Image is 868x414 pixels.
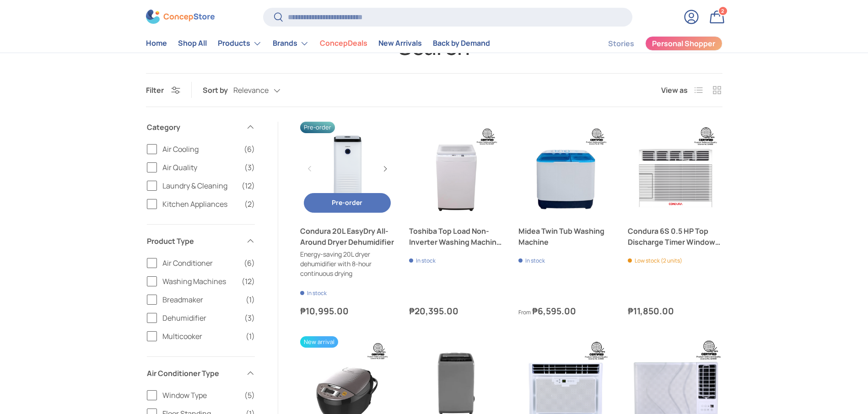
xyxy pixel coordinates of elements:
[146,34,490,53] nav: Primary
[320,35,367,53] a: ConcepDeals
[433,35,490,53] a: Back by Demand
[178,35,207,53] a: Shop All
[147,225,255,258] summary: Product Type
[586,34,722,53] nav: Secondary
[246,331,255,342] span: (1)
[244,258,255,269] span: (6)
[162,276,236,287] span: Washing Machines
[233,82,299,98] button: Relevance
[242,276,255,287] span: (12)
[244,162,255,173] span: (3)
[628,122,722,216] a: Condura 6S 0.5 HP Top Discharge Timer Window Type Air Conditioner
[147,357,255,390] summary: Air Conditioner Type
[652,40,715,48] span: Personal Shopper
[332,198,362,207] span: Pre-order
[162,144,238,155] span: Air Cooling
[162,162,239,173] span: Air Quality
[147,368,240,379] span: Air Conditioner Type
[162,258,238,269] span: Air Conditioner
[608,35,634,53] a: Stories
[162,331,240,342] span: Multicooker
[203,85,233,96] label: Sort by
[661,85,688,96] span: View as
[146,85,164,95] span: Filter
[246,294,255,305] span: (1)
[146,35,167,53] a: Home
[378,35,422,53] a: New Arrivals
[304,193,391,213] button: Pre-order
[244,312,255,323] span: (3)
[721,8,724,15] span: 2
[645,36,722,51] a: Personal Shopper
[300,122,395,216] a: Condura 20L EasyDry All-Around Dryer Dehumidifier
[244,199,255,210] span: (2)
[300,226,395,247] a: Condura 20L EasyDry All-Around Dryer Dehumidifier
[518,226,613,247] a: Midea Twin Tub Washing Machine
[162,294,240,305] span: Breadmaker
[147,122,240,133] span: Category
[212,34,267,53] summary: Products
[409,122,504,216] a: Toshiba Top Load Non-Inverter Washing Machine 8KG
[628,226,722,247] a: Condura 6S 0.5 HP Top Discharge Timer Window Type Air Conditioner
[244,144,255,155] span: (6)
[146,10,215,24] img: ConcepStore
[162,390,239,401] span: Window Type
[233,86,269,95] span: Relevance
[162,199,239,210] span: Kitchen Appliances
[300,122,335,133] span: Pre-order
[162,180,236,191] span: Laundry & Cleaning
[267,34,314,53] summary: Brands
[244,390,255,401] span: (5)
[300,336,338,348] span: New arrival
[518,122,613,216] a: Midea Twin Tub Washing Machine
[147,236,240,247] span: Product Type
[162,312,239,323] span: Dehumidifier
[409,226,504,247] a: Toshiba Top Load Non-Inverter Washing Machine 8KG
[146,85,180,95] button: Filter
[147,111,255,144] summary: Category
[242,180,255,191] span: (12)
